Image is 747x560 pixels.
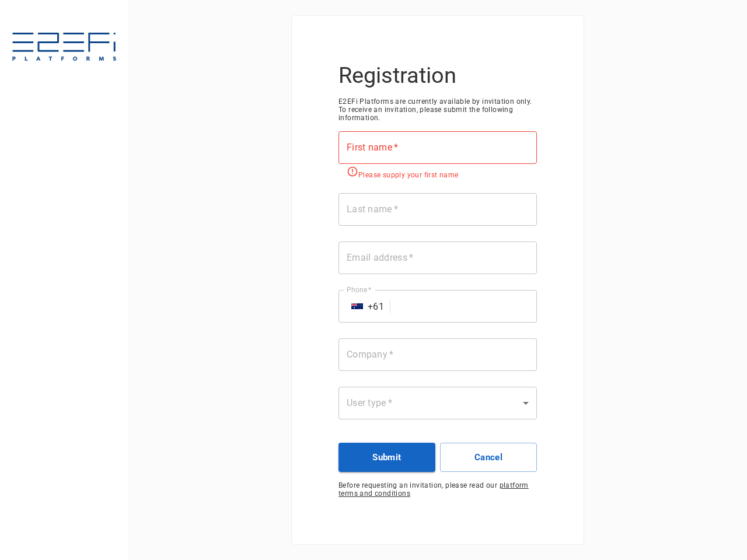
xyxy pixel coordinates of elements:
[338,443,435,472] button: Submit
[338,62,537,88] h3: Registration
[338,481,529,498] span: platform terms and conditions
[338,481,537,498] span: Before requesting an invitation, please read our
[12,33,117,63] img: E2EFiPLATFORMS-7f06cbf9.svg
[347,285,372,295] label: Phone
[347,171,459,179] span: Please supply your first name
[351,303,363,309] img: unknown
[338,97,537,122] span: E2EFi Platforms are currently available by invitation only. To receive an invitation, please subm...
[440,443,537,472] button: Cancel
[347,296,368,317] button: Select country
